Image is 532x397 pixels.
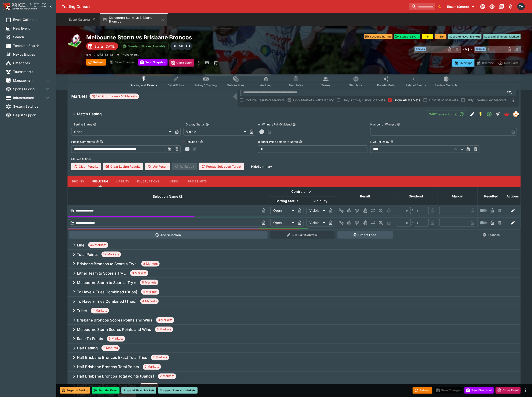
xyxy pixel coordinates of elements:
[337,207,345,214] button: Not Set
[270,219,296,227] div: Open
[1,2,11,11] img: PriceKinetics Logo
[140,280,158,285] span: 8 Markets
[100,13,167,26] button: Melbourne Storm vs Brisbane Broncos
[120,42,169,50] button: Simulator Prices Available
[93,123,96,126] button: Betting Status
[513,112,519,117] img: tradingmodel
[71,156,517,163] label: Market Actions
[342,98,385,102] span: Only Active/Visible Markets
[140,383,158,388] span: 2 Markets
[299,140,302,144] button: Blender Price Template Name
[397,123,400,126] button: Number of Winners
[415,47,426,51] span: Team A
[494,110,502,118] button: Straight
[477,110,485,118] button: SGM Enabled
[487,111,492,117] svg: Open
[364,34,393,39] button: Suspend Betting
[361,219,369,227] button: Void
[412,208,413,213] div: /
[151,355,169,360] span: 2 Markets
[163,176,184,187] button: Links
[227,83,245,87] span: Bulk Actions
[394,34,420,39] button: Start the Event
[435,83,458,87] span: System Controls
[429,98,458,102] span: Only SGM Markets
[377,83,395,87] span: Popular Bets
[62,4,408,9] div: Trading Console
[77,355,147,360] h6: Half Brisbane Broncos Exact Total Tries
[71,140,95,144] p: Public Comments
[141,261,160,266] span: 8 Markets
[169,59,195,67] button: Close Event
[184,176,211,187] button: Price Limits
[77,299,137,304] h6: To Have + Tries Combined (Trios)
[13,95,45,100] span: Infrastructure
[77,337,103,341] h6: Race To Points
[513,111,519,117] div: tradingmodel
[130,271,148,276] span: 8 Markets
[502,110,511,119] a: a69c8dc5-cdbf-48df-9b72-9c88af4a02d5
[184,42,192,50] div: Todd Henderson
[140,299,159,304] span: 4 Markets
[270,207,296,214] div: Open
[107,337,125,341] span: 3 Markets
[184,128,248,136] div: Visible
[307,189,314,195] button: Bulk edit
[13,26,50,31] span: New Event
[131,83,157,87] span: Pricing and Results
[200,140,203,144] button: Resulted?
[138,59,168,66] button: Send Snapshot
[120,52,142,57] p: Revision 8933
[66,13,99,26] button: Event Calendar
[77,243,84,248] h6: Line
[475,47,486,51] span: Team B
[92,387,120,394] button: Start the Event
[345,219,353,227] button: Win
[77,280,136,285] h6: Melbourne Storm to Score a Try ::
[133,176,163,187] button: Fluctuations
[269,187,336,196] th: Controls
[504,60,519,65] p: Auto-Save
[172,163,197,170] span: Re-Result
[71,163,101,170] button: Clear Results
[497,2,506,11] button: Documentation
[67,176,89,187] button: Pricing
[510,98,516,103] svg: More
[143,365,161,369] span: 2 Markets
[13,87,45,91] span: Sports Pricing
[89,176,112,187] button: Resulting
[13,78,45,83] span: Management
[370,140,390,144] p: Live Bet Delay
[394,98,420,102] span: Show All Markets
[121,387,156,394] button: Suspend Player Markets
[156,318,174,322] span: 3 Markets
[112,176,133,187] button: Liability
[523,388,528,393] button: more
[474,59,496,67] button: Override
[77,318,152,323] h6: Brisbane Broncos Scores Points and Wins
[258,140,298,144] p: Blender Price Template Name
[77,261,138,266] h6: Brisbane Broncos to Score a Try ::
[445,3,478,10] button: Select Tenant
[158,387,198,394] button: Suspend Simulator Markets
[77,374,154,379] h6: Half Brisbane Broncos Total Points (Bands)
[13,60,50,65] span: Categories
[503,111,510,117] div: a69c8dc5-cdbf-48df-9b72-9c88af4a02d5
[260,83,272,87] span: Auditing
[86,52,113,57] p: Copy To Clipboard
[479,231,504,239] button: Abandon
[505,187,521,205] th: Actions
[369,219,377,227] button: Push
[145,163,170,170] button: Un-Result
[88,243,108,247] span: 46 Markets
[406,83,426,87] span: Related Events
[77,271,126,276] h6: Either Team to Score a Try ::
[13,43,50,48] span: Template Search
[485,110,494,118] button: Open
[77,308,87,313] h6: Tribet
[488,2,496,11] button: Toggle light/dark mode
[377,207,385,214] button: Eliminated In Play
[77,327,151,332] h6: Melbourne Storm Scores Points and Wins
[77,112,102,117] h6: Match Betting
